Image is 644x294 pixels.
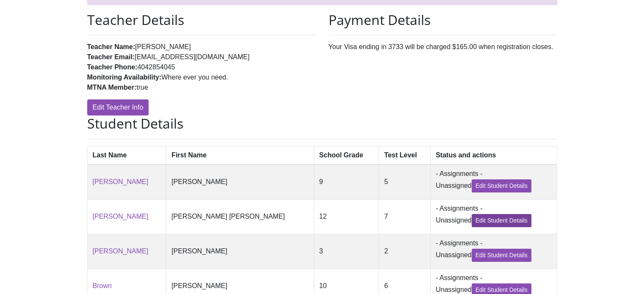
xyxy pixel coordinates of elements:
[166,234,314,269] td: [PERSON_NAME]
[87,62,316,72] li: 4042854045
[329,12,557,28] h2: Payment Details
[314,146,379,165] th: School Grade
[379,146,431,165] th: Test Level
[379,234,431,269] td: 2
[87,115,557,132] h2: Student Details
[166,146,314,165] th: First Name
[93,282,112,289] a: Brown
[93,213,149,220] a: [PERSON_NAME]
[314,165,379,200] td: 9
[87,42,316,52] li: [PERSON_NAME]
[87,63,138,71] strong: Teacher Phone:
[166,165,314,200] td: [PERSON_NAME]
[87,12,316,28] h2: Teacher Details
[166,199,314,234] td: [PERSON_NAME] [PERSON_NAME]
[87,74,162,81] strong: Monitoring Availability:
[431,165,557,200] td: - Assignments - Unassigned
[93,247,149,255] a: [PERSON_NAME]
[87,52,316,62] li: [EMAIL_ADDRESS][DOMAIN_NAME]
[472,249,531,262] a: Edit Student Details
[87,82,316,93] li: true
[87,43,135,50] strong: Teacher Name:
[314,234,379,269] td: 3
[379,165,431,200] td: 5
[314,199,379,234] td: 12
[431,199,557,234] td: - Assignments - Unassigned
[87,146,166,165] th: Last Name
[87,53,135,60] strong: Teacher Email:
[93,178,149,185] a: [PERSON_NAME]
[87,84,137,91] strong: MTNA Member:
[431,234,557,269] td: - Assignments - Unassigned
[472,179,531,192] a: Edit Student Details
[431,146,557,165] th: Status and actions
[87,99,149,115] a: Edit Teacher Info
[322,12,564,115] div: Your Visa ending in 3733 will be charged $165.00 when registration closes.
[472,214,531,227] a: Edit Student Details
[87,72,316,82] li: Where ever you need.
[379,199,431,234] td: 7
